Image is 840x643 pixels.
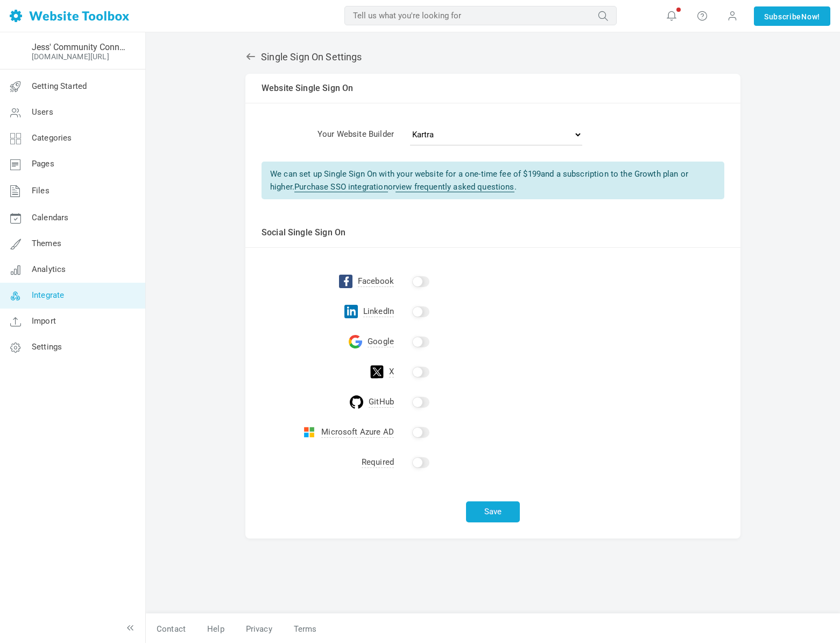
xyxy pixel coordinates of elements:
[245,51,740,63] h2: Single Sign On Settings
[528,169,541,179] span: 199
[32,213,68,222] span: Calendars
[368,337,394,347] span: Google
[362,457,394,468] span: Required
[32,107,53,117] span: Users
[235,620,283,639] a: Privacy
[344,305,358,318] img: linkedin-logo.svg
[196,620,235,639] a: Help
[801,11,820,23] span: Now!
[294,182,388,192] a: Purchase SSO integration
[32,159,54,169] span: Pages
[350,395,363,409] img: github-icon.svg
[370,365,384,379] img: twitter-logo.svg
[369,397,394,408] span: GitHub
[466,501,520,522] button: Save
[32,52,109,61] a: [DOMAIN_NAME][URL]
[245,74,740,103] td: Website Single Sign On
[32,264,66,274] span: Analytics
[32,186,50,195] span: Files
[363,306,394,317] span: LinkedIn
[32,316,56,326] span: Import
[321,427,394,438] span: Microsoft Azure AD
[389,367,394,378] span: X
[7,43,24,60] img: noun-guarantee-6363754-FFFFFF.png
[754,6,830,26] a: SubscribeNow!
[358,276,394,287] span: Facebook
[32,239,61,248] span: Themes
[349,335,362,348] img: google-icon.svg
[262,162,724,199] div: We can set up Single Sign On with your website for a one-time fee of $ and a subscription to the ...
[32,290,64,300] span: Integrate
[245,120,394,153] td: Your Website Builder
[283,620,317,639] a: Terms
[339,275,352,288] img: facebook-logo.svg
[344,6,617,25] input: Tell us what you're looking for
[32,81,87,91] span: Getting Started
[146,620,196,639] a: Contact
[32,342,62,352] span: Settings
[245,218,740,248] td: Social Single Sign On
[32,133,72,143] span: Categories
[396,182,514,192] a: view frequently asked questions
[302,425,316,439] img: microsoft-icon.svg
[32,42,125,52] a: Jess' Community Connection Corner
